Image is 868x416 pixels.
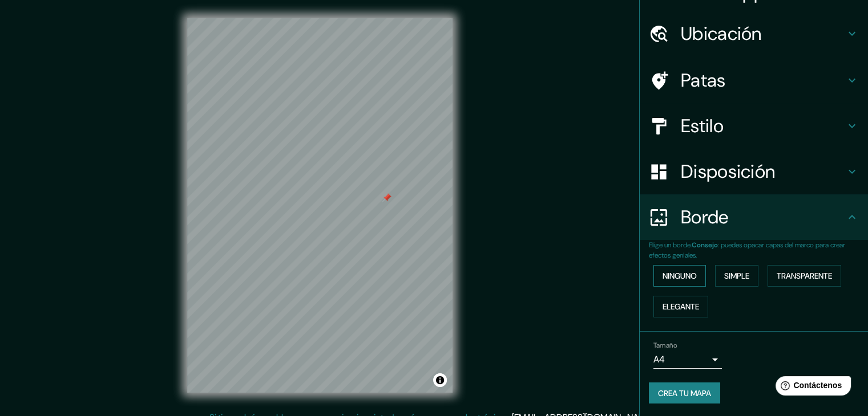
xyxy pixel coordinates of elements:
div: Patas [640,58,868,103]
button: Simple [715,265,758,287]
div: Ubicación [640,11,868,56]
font: Borde [681,205,729,229]
button: Transparente [768,265,841,287]
button: Activar o desactivar atribución [433,373,447,387]
font: Consejo [692,240,718,250]
font: : puedes opacar capas del marco para crear efectos geniales. [649,240,845,260]
font: Tamaño [653,341,677,350]
font: Disposición [681,160,775,183]
canvas: Mapa [187,18,453,393]
button: Ninguno [653,265,706,287]
font: A4 [653,353,665,365]
div: Borde [640,194,868,240]
font: Elegante [663,301,699,312]
iframe: Lanzador de widgets de ayuda [766,372,855,403]
font: Ninguno [663,271,697,281]
font: Elige un borde. [649,240,692,250]
font: Estilo [681,114,724,138]
button: Elegante [653,296,708,317]
div: Disposición [640,149,868,194]
div: A4 [653,350,722,369]
font: Simple [724,271,749,281]
font: Patas [681,68,726,92]
font: Ubicación [681,22,762,46]
font: Transparente [777,271,832,281]
font: Crea tu mapa [658,388,711,398]
div: Estilo [640,103,868,149]
button: Crea tu mapa [649,382,720,404]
